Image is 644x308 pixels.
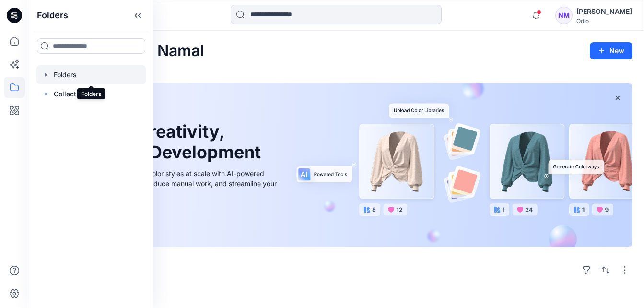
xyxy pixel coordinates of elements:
div: Explore ideas faster and recolor styles at scale with AI-powered tools that boost creativity, red... [64,168,280,199]
h1: Unleash Creativity, Speed Up Development [64,121,265,163]
a: Discover more [64,210,280,229]
div: NM [555,7,573,24]
div: Odlo [576,17,632,24]
p: Collections [54,88,90,100]
button: New [590,42,632,59]
div: [PERSON_NAME] [576,6,632,17]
